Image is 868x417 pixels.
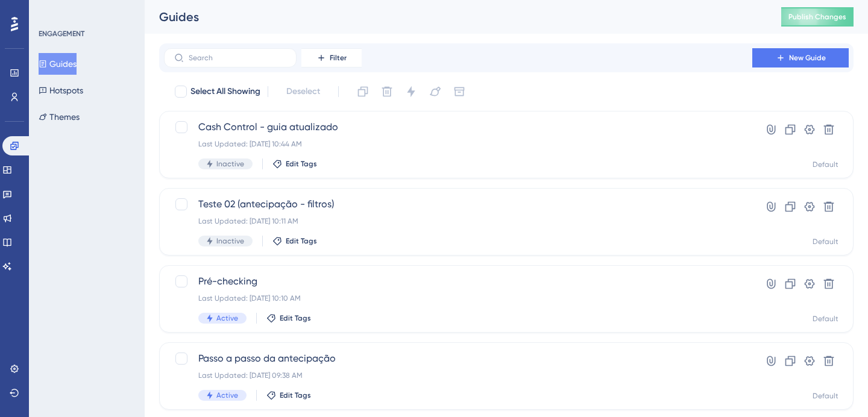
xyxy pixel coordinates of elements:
div: Guides [159,8,751,25]
span: Deselect [286,84,320,99]
span: Cash Control - guia atualizado [198,120,718,134]
button: Edit Tags [272,236,317,246]
span: Edit Tags [280,390,311,400]
div: Default [813,160,838,169]
button: Deselect [275,81,331,102]
span: New Guide [789,53,826,63]
button: Themes [39,106,80,128]
button: New Guide [752,48,849,67]
span: Passo a passo da antecipação [198,351,718,366]
span: Active [216,390,238,400]
span: Publish Changes [788,12,846,22]
button: Edit Tags [266,313,311,323]
span: Select All Showing [190,84,260,99]
span: Teste 02 (antecipação - filtros) [198,197,718,212]
div: Last Updated: [DATE] 10:11 AM [198,216,718,226]
button: Publish Changes [781,7,854,27]
span: Edit Tags [286,236,317,246]
div: Last Updated: [DATE] 10:10 AM [198,293,718,303]
input: Search [189,54,286,62]
span: Inactive [216,236,244,246]
span: Edit Tags [286,159,317,169]
span: Active [216,313,238,323]
div: Last Updated: [DATE] 10:44 AM [198,139,718,149]
span: Inactive [216,159,244,169]
button: Edit Tags [272,159,317,169]
span: Pré-checking [198,274,718,289]
div: Default [813,314,838,324]
button: Filter [301,48,362,67]
div: Default [813,391,838,401]
div: Default [813,237,838,246]
button: Hotspots [39,80,83,101]
span: Edit Tags [280,313,311,323]
button: Guides [39,53,77,75]
div: Last Updated: [DATE] 09:38 AM [198,371,718,380]
span: Filter [330,53,347,63]
div: ENGAGEMENT [39,29,84,39]
button: Edit Tags [266,390,311,400]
